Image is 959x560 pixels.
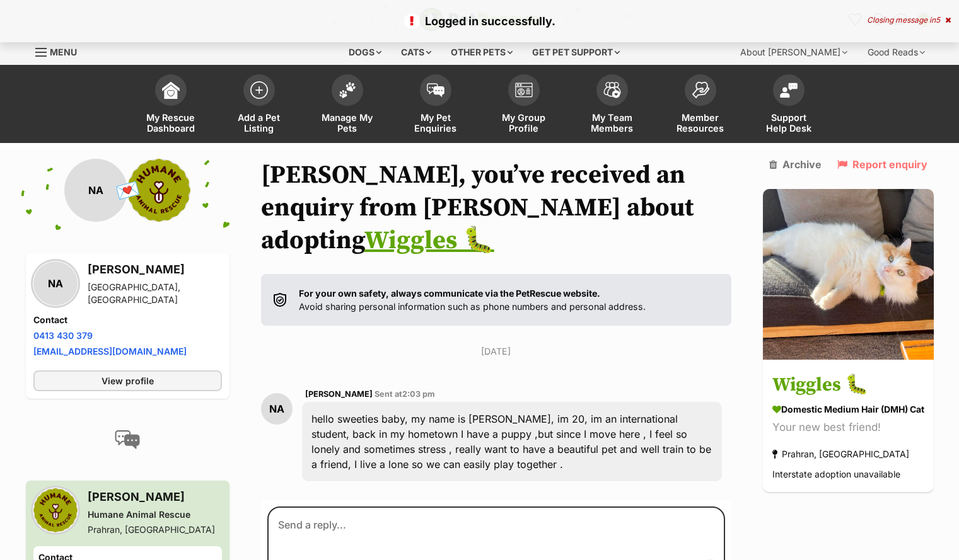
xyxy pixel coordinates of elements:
img: Humane Animal Rescue profile pic [127,159,190,222]
img: conversation-icon-4a6f8262b818ee0b60e3300018af0b2d0b884aa5de6e9bcb8d3d4eeb1a70a7c4.svg [115,430,140,449]
a: Archive [769,159,822,170]
div: About [PERSON_NAME] [731,40,856,65]
span: Manage My Pets [319,112,376,134]
a: Member Resources [656,68,745,143]
h3: [PERSON_NAME] [88,488,215,506]
img: Humane Animal Rescue profile pic [33,488,78,532]
img: add-pet-listing-icon-0afa8454b4691262ce3f59096e99ab1cd57d4a30225e0717b998d2c9b9846f56.svg [250,81,268,99]
img: pet-enquiries-icon-7e3ad2cf08bfb03b45e93fb7055b45f3efa6380592205ae92323e6603595dc1f.svg [427,83,445,97]
p: Logged in successfully. [13,13,946,30]
a: Support Help Desk [745,68,833,143]
span: Menu [50,47,77,57]
p: [DATE] [261,345,731,358]
a: My Rescue Dashboard [127,68,215,143]
img: dashboard-icon-eb2f2d2d3e046f16d808141f083e7271f6b2e854fb5c12c21221c1fb7104beca.svg [162,81,180,99]
div: NA [64,159,127,222]
a: Menu [35,40,86,62]
span: Add a Pet Listing [231,112,288,134]
div: Your new best friend! [772,420,924,437]
div: NA [261,393,293,425]
span: 💌 [113,177,142,204]
a: Manage My Pets [303,68,392,143]
span: 2:03 pm [402,389,435,399]
img: member-resources-icon-8e73f808a243e03378d46382f2149f9095a855e16c252ad45f914b54edf8863c.svg [692,81,709,98]
img: Wiggles 🐛 [763,189,934,360]
a: Add a Pet Listing [215,68,303,143]
h4: Contact [33,314,222,326]
h3: [PERSON_NAME] [88,261,222,278]
img: team-members-icon-5396bd8760b3fe7c0b43da4ab00e1e3bb1a5d9ba89233759b79545d2d3fc5d0d.svg [603,82,621,98]
a: My Team Members [568,68,656,143]
span: Sent at [375,389,435,399]
div: Prahran, [GEOGRAPHIC_DATA] [772,446,909,463]
a: View profile [33,370,222,391]
a: My Pet Enquiries [392,68,480,143]
a: Report enquiry [837,159,927,170]
div: [GEOGRAPHIC_DATA], [GEOGRAPHIC_DATA] [88,281,222,306]
h1: [PERSON_NAME], you’ve received an enquiry from [PERSON_NAME] about adopting [261,159,731,257]
p: Avoid sharing personal information such as phone numbers and personal address. [299,287,646,314]
div: Cats [392,40,440,65]
img: help-desk-icon-fdf02630f3aa405de69fd3d07c3f3aa587a6932b1a1747fa1d2bba05be0121f9.svg [780,83,798,98]
a: 0413 430 379 [33,330,93,341]
h3: Wiggles 🐛 [772,372,924,400]
span: My Team Members [584,112,641,134]
img: manage-my-pets-icon-02211641906a0b7f246fdf0571729dbe1e7629f14944591b6c1af311fb30b64b.svg [339,82,356,98]
div: Get pet support [523,40,629,65]
span: 5 [936,15,940,25]
div: NA [33,261,78,306]
a: My Group Profile [480,68,568,143]
span: My Group Profile [496,112,552,134]
a: Wiggles 🐛 [364,225,494,256]
span: Member Resources [672,112,729,134]
div: Dogs [340,40,390,65]
span: [PERSON_NAME] [305,389,373,399]
div: Domestic Medium Hair (DMH) Cat [772,403,924,416]
span: Interstate adoption unavailable [772,469,900,480]
span: My Rescue Dashboard [142,112,199,134]
img: group-profile-icon-3fa3cf56718a62981997c0bc7e787c4b2cf8bcc04b72c1350f741eb67cf2f40e.svg [515,83,533,98]
div: hello sweeties baby, my name is [PERSON_NAME], im 20, im an international student, back in my hom... [302,402,722,481]
div: Other pets [442,40,521,65]
span: Support Help Desk [760,112,817,134]
div: Humane Animal Rescue [88,508,215,521]
div: Prahran, [GEOGRAPHIC_DATA] [88,523,215,536]
a: [EMAIL_ADDRESS][DOMAIN_NAME] [33,346,187,357]
span: View profile [102,374,154,387]
span: My Pet Enquiries [407,112,464,134]
div: Good Reads [859,40,934,65]
strong: For your own safety, always communicate via the PetRescue website. [299,288,600,299]
div: Closing message in [867,16,951,25]
a: Wiggles 🐛 Domestic Medium Hair (DMH) Cat Your new best friend! Prahran, [GEOGRAPHIC_DATA] Interst... [763,362,934,493]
